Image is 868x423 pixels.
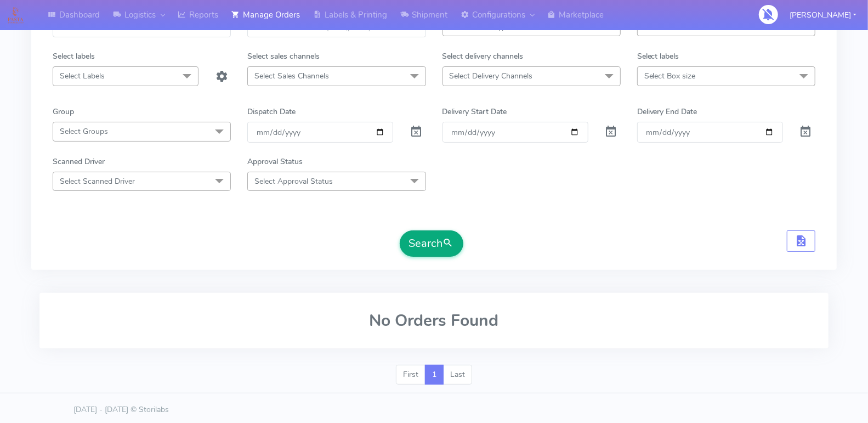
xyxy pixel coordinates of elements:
[450,71,533,81] span: Select Delivery Channels
[53,50,95,62] label: Select labels
[247,156,303,167] label: Approval Status
[247,50,320,62] label: Select sales channels
[400,230,463,257] button: Search
[425,365,444,385] a: 1
[442,50,524,62] label: Select delivery channels
[781,4,865,26] button: [PERSON_NAME]
[254,71,329,81] span: Select Sales Channels
[442,106,507,117] label: Delivery Start Date
[60,176,135,187] span: Select Scanned Driver
[53,106,74,117] label: Group
[60,126,108,137] span: Select Groups
[247,106,296,117] label: Dispatch Date
[644,21,689,32] span: Select status
[450,21,510,32] span: Select Order Type
[637,50,679,62] label: Select labels
[644,71,696,81] span: Select Box size
[637,106,697,117] label: Delivery End Date
[60,71,105,81] span: Select Labels
[254,176,333,187] span: Select Approval Status
[53,156,105,167] label: Scanned Driver
[53,312,815,330] h2: No Orders Found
